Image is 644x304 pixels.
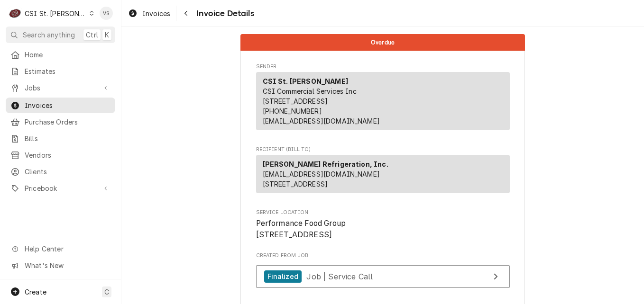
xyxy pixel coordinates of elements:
[25,9,86,18] div: CSI St. [PERSON_NAME]
[6,98,115,113] a: Invoices
[100,7,113,20] div: Vicky Stuesse's Avatar
[105,30,109,40] span: K
[104,287,109,297] span: C
[256,209,510,216] span: Service Location
[256,155,510,193] div: Recipient (Bill To)
[25,244,110,254] span: Help Center
[6,131,115,146] a: Bills
[23,30,75,40] span: Search anything
[178,6,193,21] button: Navigate back
[6,164,115,179] a: Clients
[256,252,510,259] span: Created From Job
[256,218,510,240] span: Service Location
[25,288,46,296] span: Create
[263,87,357,105] span: CSI Commercial Services Inc [STREET_ADDRESS]
[25,134,110,143] span: Bills
[256,209,510,241] div: Service Location
[256,155,510,197] div: Recipient (Bill To)
[142,9,170,18] span: Invoices
[6,114,115,130] a: Purchase Orders
[6,63,115,79] a: Estimates
[25,117,110,127] span: Purchase Orders
[256,63,510,71] span: Sender
[371,39,395,45] span: Overdue
[256,146,510,197] div: Invoice Recipient
[256,72,510,134] div: Sender
[256,252,510,293] div: Created From Job
[256,72,510,130] div: Sender
[6,241,115,257] a: Go to Help Center
[256,146,510,153] span: Recipient (Bill To)
[306,271,373,281] span: Job | Service Call
[264,270,302,283] div: Finalized
[9,7,22,20] div: CSI St. Louis's Avatar
[6,147,115,163] a: Vendors
[124,6,174,21] a: Invoices
[263,170,380,188] span: [EMAIL_ADDRESS][DOMAIN_NAME] [STREET_ADDRESS]
[6,47,115,63] a: Home
[193,7,254,20] span: Invoice Details
[263,117,380,125] a: [EMAIL_ADDRESS][DOMAIN_NAME]
[86,30,98,40] span: Ctrl
[256,63,510,134] div: Invoice Sender
[263,160,388,168] strong: [PERSON_NAME] Refrigeration, Inc.
[240,34,525,51] div: Status
[263,77,348,85] strong: CSI St. [PERSON_NAME]
[6,27,115,43] button: Search anythingCtrlK
[25,167,110,177] span: Clients
[6,258,115,273] a: Go to What's New
[9,7,22,20] div: C
[6,180,115,196] a: Go to Pricebook
[6,80,115,96] a: Go to Jobs
[25,50,110,60] span: Home
[25,150,110,160] span: Vendors
[25,100,110,110] span: Invoices
[25,183,96,193] span: Pricebook
[25,66,110,76] span: Estimates
[100,7,113,20] div: VS
[256,219,346,239] span: Performance Food Group [STREET_ADDRESS]
[25,83,96,93] span: Jobs
[25,260,110,270] span: What's New
[263,107,322,115] a: [PHONE_NUMBER]
[256,265,510,288] a: View Job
